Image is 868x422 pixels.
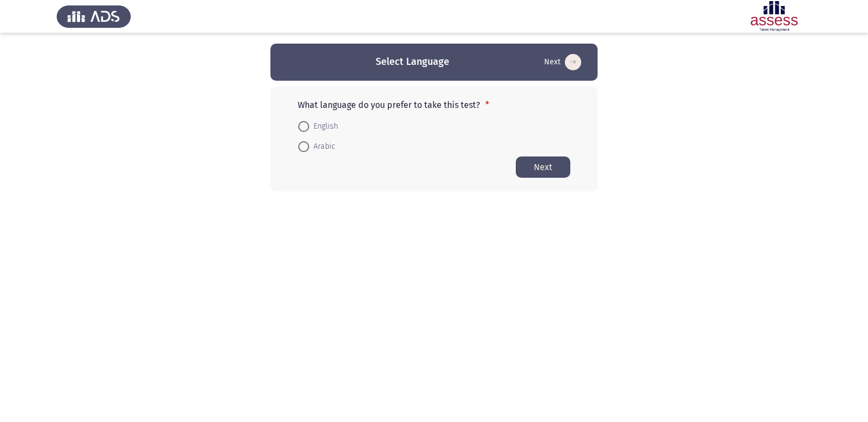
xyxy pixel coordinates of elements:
[298,100,570,110] p: What language do you prefer to take this test?
[737,1,811,32] img: Assessment logo of OCM R1 ASSESS
[541,53,584,71] button: Start assessment
[516,156,570,178] button: Start assessment
[57,1,131,32] img: Assess Talent Management logo
[309,120,338,133] span: English
[309,140,335,153] span: Arabic
[376,55,449,69] h3: Select Language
